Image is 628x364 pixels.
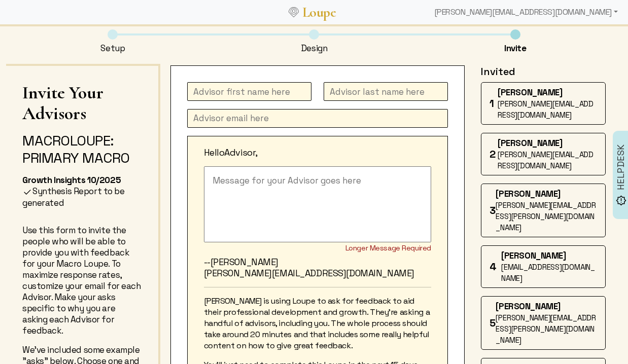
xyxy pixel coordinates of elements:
[204,257,431,279] p: --[PERSON_NAME] [PERSON_NAME][EMAIL_ADDRESS][DOMAIN_NAME]
[22,82,142,124] h1: Invite Your Advisors
[324,82,448,101] input: Advisor last name here
[490,204,496,217] div: 3
[187,82,311,101] input: Advisor first name here
[22,174,142,186] div: Growth Insights 10/2025
[22,132,142,166] div: Loupe: Primary Macro
[301,43,327,54] div: Design
[289,7,299,17] img: Loupe Logo
[430,2,622,22] div: [PERSON_NAME][EMAIL_ADDRESS][DOMAIN_NAME]
[496,200,596,232] span: [PERSON_NAME][EMAIL_ADDRESS][PERSON_NAME][DOMAIN_NAME]
[187,109,448,128] input: Advisor email here
[490,261,501,273] div: 4
[496,188,560,199] span: [PERSON_NAME]
[481,65,606,78] h4: Invited
[501,262,595,283] span: [EMAIL_ADDRESS][DOMAIN_NAME]
[496,313,596,345] span: [PERSON_NAME][EMAIL_ADDRESS][PERSON_NAME][DOMAIN_NAME]
[100,43,125,54] div: Setup
[22,131,70,150] span: Macro
[204,296,431,351] p: [PERSON_NAME] is using Loupe to ask for feedback to aid their professional development and growth...
[496,301,560,312] span: [PERSON_NAME]
[498,137,562,149] span: [PERSON_NAME]
[490,97,498,110] div: 1
[498,150,594,170] span: [PERSON_NAME][EMAIL_ADDRESS][DOMAIN_NAME]
[501,250,566,261] span: [PERSON_NAME]
[299,3,339,22] a: Loupe
[498,99,594,120] span: [PERSON_NAME][EMAIL_ADDRESS][DOMAIN_NAME]
[498,87,562,98] span: [PERSON_NAME]
[504,43,526,54] div: Invite
[22,187,32,197] img: FFFF
[204,147,431,158] p: Hello Advisor,
[616,195,626,206] img: brightness_alert_FILL0_wght500_GRAD0_ops.svg
[490,317,496,330] div: 5
[22,225,142,336] p: Use this form to invite the people who will be able to provide you with feedback for your Macro L...
[490,148,498,161] div: 2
